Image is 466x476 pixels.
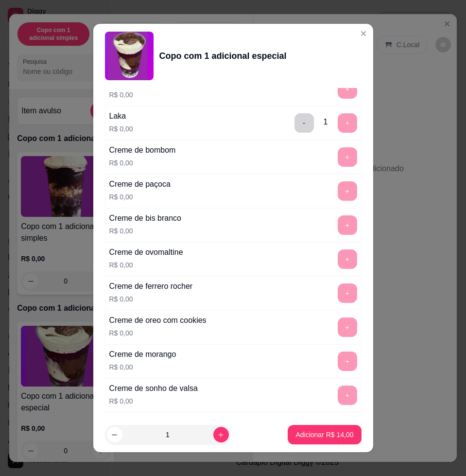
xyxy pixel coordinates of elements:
[109,362,176,372] p: R$ 0,00
[288,425,361,444] button: Adicionar R$ 14,00
[109,158,176,168] p: R$ 0,00
[109,417,146,428] div: Bis branco
[109,192,171,202] p: R$ 0,00
[105,32,154,80] img: product-image
[213,427,229,442] button: increase-product-quantity
[109,328,207,338] p: R$ 0,00
[109,281,193,292] div: Creme de ferrero rocher
[109,90,134,100] p: R$ 0,00
[109,212,182,224] div: Creme de bis branco
[109,383,198,394] div: Creme de sonho de valsa
[109,226,182,236] p: R$ 0,00
[109,396,198,406] p: R$ 0,00
[109,247,183,258] div: Creme de ovomaltine
[109,349,176,360] div: Creme de morango
[159,49,287,63] div: Copo com 1 adicional especial
[109,110,133,122] div: Laka
[356,26,371,41] button: Close
[109,144,176,156] div: Creme de bombom
[295,430,353,440] p: Adicionar R$ 14,00
[109,294,193,304] p: R$ 0,00
[109,315,207,326] div: Creme de oreo com cookies
[294,113,314,133] button: delete
[107,427,122,442] button: decrease-product-quantity
[109,178,171,190] div: Creme de paçoca
[324,116,328,128] div: 1
[109,124,133,134] p: R$ 0,00
[109,260,183,270] p: R$ 0,00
